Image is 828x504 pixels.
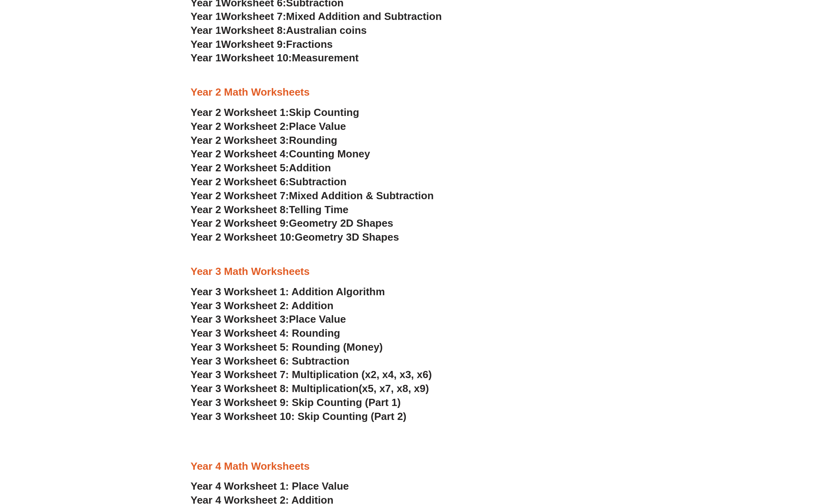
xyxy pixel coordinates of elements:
span: Mixed Addition & Subtraction [289,190,434,202]
a: Year 3 Worksheet 4: Rounding [191,327,340,339]
a: Year 2 Worksheet 2:Place Value [191,120,346,132]
a: Year 2 Worksheet 1:Skip Counting [191,106,360,118]
span: Year 2 Worksheet 3: [191,134,289,146]
a: Year 4 Worksheet 1: Place Value [191,480,349,492]
span: Worksheet 9: [221,38,286,50]
h3: Year 4 Math Worksheets [191,460,638,473]
span: Geometry 2D Shapes [289,217,393,229]
span: Rounding [289,134,337,146]
span: Year 3 Worksheet 8: Multiplication [191,382,359,394]
span: Geometry 3D Shapes [294,231,399,243]
span: Fractions [286,38,333,50]
a: Year 3 Worksheet 8: Multiplication(x5, x7, x8, x9) [191,382,429,394]
span: Addition [289,162,331,174]
span: Mixed Addition and Subtraction [286,10,442,22]
a: Year 3 Worksheet 5: Rounding (Money) [191,341,383,353]
a: Year 3 Worksheet 2: Addition [191,300,334,312]
span: Worksheet 7: [221,10,286,22]
a: Year 1Worksheet 7:Mixed Addition and Subtraction [191,10,442,22]
a: Year 2 Worksheet 5:Addition [191,162,331,174]
a: Year 3 Worksheet 1: Addition Algorithm [191,286,385,298]
a: Year 3 Worksheet 10: Skip Counting (Part 2) [191,410,407,422]
a: Year 1Worksheet 8:Australian coins [191,24,367,36]
span: Measurement [292,52,359,64]
span: Year 2 Worksheet 5: [191,162,289,174]
span: Year 2 Worksheet 2: [191,120,289,132]
span: Skip Counting [289,106,359,118]
span: Year 2 Worksheet 9: [191,217,289,229]
span: Place Value [289,313,346,325]
span: Year 2 Worksheet 4: [191,148,289,160]
span: Australian coins [286,24,367,36]
a: Year 2 Worksheet 6:Subtraction [191,176,347,188]
a: Year 2 Worksheet 3:Rounding [191,134,338,146]
span: Year 2 Worksheet 6: [191,176,289,188]
span: Year 2 Worksheet 1: [191,106,289,118]
span: Year 2 Worksheet 8: [191,204,289,216]
a: Year 3 Worksheet 7: Multiplication (x2, x4, x3, x6) [191,369,432,380]
span: Worksheet 8: [221,24,286,36]
a: Year 3 Worksheet 6: Subtraction [191,355,350,367]
a: Year 3 Worksheet 3:Place Value [191,313,346,325]
h3: Year 2 Math Worksheets [191,86,638,99]
a: Year 1Worksheet 10:Measurement [191,52,359,64]
a: Year 3 Worksheet 9: Skip Counting (Part 1) [191,396,401,408]
span: Year 2 Worksheet 7: [191,190,289,202]
iframe: Chat Widget [691,414,828,504]
span: Place Value [289,120,346,132]
span: (x5, x7, x8, x9) [359,382,429,394]
a: Year 2 Worksheet 7:Mixed Addition & Subtraction [191,190,434,202]
span: Year 2 Worksheet 10: [191,231,295,243]
span: Worksheet 10: [221,52,292,64]
span: Counting Money [289,148,370,160]
a: Year 2 Worksheet 4:Counting Money [191,148,370,160]
h3: Year 3 Math Worksheets [191,265,638,278]
a: Year 1Worksheet 9:Fractions [191,38,333,50]
a: Year 2 Worksheet 9:Geometry 2D Shapes [191,217,393,229]
span: Year 3 Worksheet 3: [191,313,289,325]
span: Telling Time [289,204,348,216]
span: Subtraction [289,176,346,188]
a: Year 2 Worksheet 10:Geometry 3D Shapes [191,231,399,243]
a: Year 2 Worksheet 8:Telling Time [191,204,349,216]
